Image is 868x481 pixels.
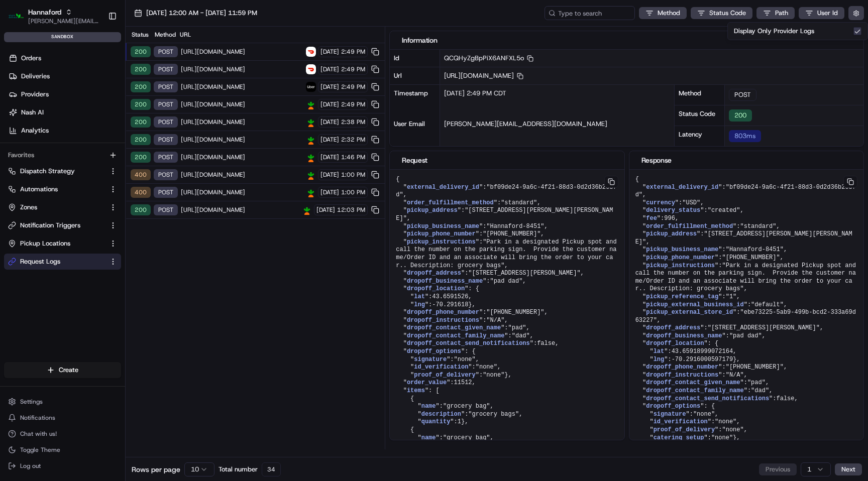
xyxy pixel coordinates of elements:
div: Latency [675,126,725,146]
span: lng [654,356,665,363]
div: Information [402,35,851,45]
img: Uber [306,82,316,92]
span: 12:03 PM [337,206,365,214]
span: dropoff_address [407,270,461,277]
a: Powered byPylon [71,170,122,178]
div: Favorites [4,147,121,163]
span: "none" [693,411,715,418]
span: "[PHONE_NUMBER]" [486,309,544,316]
span: Method [658,9,680,18]
span: Toggle Theme [20,446,60,454]
span: pickup_business_name [407,223,479,230]
span: dropoff_options [407,348,461,355]
span: Notifications [20,414,55,422]
button: Next [835,463,862,475]
input: Clear [26,65,166,75]
div: 200 [131,81,151,92]
div: Start new chat [34,96,165,106]
span: pickup_phone_number [407,230,476,237]
button: Request Logs [4,254,121,270]
span: lat [654,348,665,355]
span: false [777,395,795,402]
button: Create [4,362,121,378]
span: "none" [722,426,743,433]
button: Chat with us! [4,427,121,441]
span: dropoff_contact_family_name [407,332,504,339]
span: "[STREET_ADDRESS][PERSON_NAME][PERSON_NAME]" [396,207,613,222]
span: "N/A" [486,317,504,324]
div: Timestamp [390,85,440,115]
span: lat [414,293,425,300]
span: "pad" [508,324,526,331]
span: "grocery bag" [443,434,490,441]
div: Status Code [675,105,725,126]
span: id_verification [414,364,468,371]
button: Automations [4,181,121,197]
div: 💻 [85,147,93,155]
span: dropoff_options [646,403,700,410]
button: [DATE] 12:00 AM - [DATE] 11:59 PM [130,6,262,20]
span: pickup_address [407,207,458,214]
span: 1:00 PM [341,171,365,179]
a: Zones [8,203,105,212]
span: [PERSON_NAME][EMAIL_ADDRESS][DOMAIN_NAME] [28,17,100,25]
span: external_delivery_id [407,184,479,191]
span: [URL][DOMAIN_NAME] [181,65,303,73]
a: Dispatch Strategy [8,167,105,176]
img: Doordash Drive [306,47,316,57]
span: "[STREET_ADDRESS][PERSON_NAME]" [468,270,580,277]
span: "Park in a designated Pickup spot and call the number on the parking sign. Provide the customer n... [396,238,620,269]
span: items [407,387,425,394]
span: Chat with us! [20,430,57,438]
span: "pad dad" [729,332,762,339]
span: Dispatch Strategy [20,167,75,176]
span: "Hannaford-8451" [486,223,544,230]
span: 996 [664,215,675,222]
img: 1736555255976-a54dd68f-1ca7-489b-9aae-adbdc363a1c4 [10,96,28,114]
span: 2:49 PM [341,83,365,91]
span: Analytics [21,126,49,135]
span: [URL][DOMAIN_NAME] [181,83,303,91]
span: currency [646,199,675,206]
span: "none" [715,418,736,425]
div: POST [729,89,756,101]
span: dropoff_phone_number [407,309,479,316]
span: pickup_instructions [407,238,476,246]
span: "[PHONE_NUMBER]" [483,230,540,237]
span: Hannaford [28,7,61,17]
img: Instacart [306,117,316,127]
span: [DATE] [320,136,339,144]
span: [URL][DOMAIN_NAME] [181,153,303,161]
span: [PERSON_NAME][EMAIL_ADDRESS][DOMAIN_NAME] [444,119,607,128]
label: Display Only Provider Logs [734,27,814,36]
span: "[STREET_ADDRESS][PERSON_NAME][PERSON_NAME]" [635,230,852,246]
span: pickup_business_name [646,246,718,253]
span: "grocery bag" [443,403,490,410]
button: Method [639,7,687,19]
div: 200 [131,99,151,110]
span: "pad" [747,379,766,386]
div: User Email [390,115,440,146]
button: HannafordHannaford[PERSON_NAME][EMAIL_ADDRESS][DOMAIN_NAME] [4,4,104,28]
img: Instacart [306,135,316,145]
span: Request Logs [20,257,60,266]
div: POST [154,116,178,128]
span: [URL][DOMAIN_NAME] [181,48,303,56]
span: 2:49 PM [341,65,365,73]
span: 43.6591526 [432,293,468,300]
img: Instacart [302,205,312,215]
a: Providers [4,86,125,102]
span: proof_of_delivery [654,426,715,433]
span: pickup_phone_number [646,254,715,261]
span: [URL][DOMAIN_NAME] [181,136,303,144]
span: dropoff_contact_family_name [646,387,743,394]
div: post [154,81,178,92]
div: POST [154,204,178,215]
div: 200 [131,134,151,145]
img: Nash [10,10,30,30]
span: [URL][DOMAIN_NAME] [181,100,303,108]
div: [DATE] 2:49 PM CDT [440,85,674,115]
span: [DATE] [316,206,335,214]
button: Toggle Theme [4,443,121,457]
span: [URL][DOMAIN_NAME] [181,188,303,196]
